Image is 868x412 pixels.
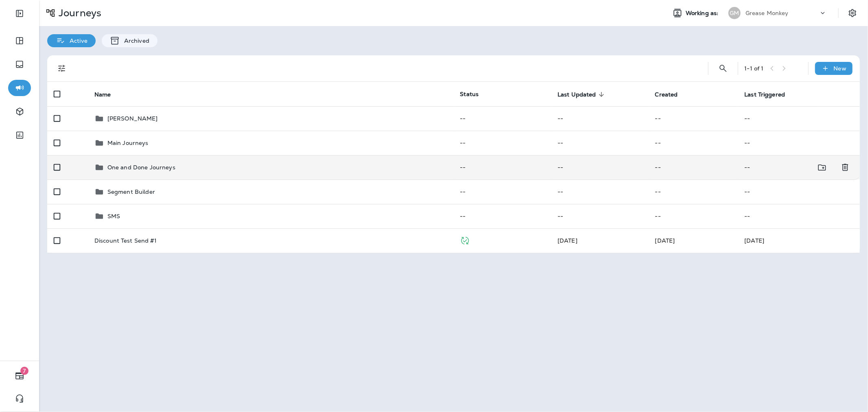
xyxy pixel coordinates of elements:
p: Archived [120,37,149,44]
span: Working as: [686,10,720,17]
span: Last Updated [558,91,596,98]
td: -- [551,106,649,131]
span: Last Triggered [744,91,785,98]
span: Last Updated [558,91,607,98]
td: -- [551,180,649,204]
p: Grease Monkey [746,10,789,16]
span: Created [655,91,678,98]
p: Journeys [55,7,101,19]
td: -- [738,131,860,155]
td: -- [649,106,738,131]
span: Name [94,91,122,98]
button: Filters [54,60,70,77]
td: -- [649,204,738,228]
td: -- [453,131,551,155]
div: 1 - 1 of 1 [745,65,764,72]
td: -- [738,180,860,204]
span: Published [460,236,470,243]
span: Status [460,90,479,98]
td: -- [649,155,738,180]
td: -- [649,131,738,155]
span: Created [655,91,689,98]
span: Last Triggered [744,91,796,98]
p: One and Done Journeys [107,164,175,171]
button: Delete [837,159,853,176]
td: -- [453,106,551,131]
td: -- [453,155,551,180]
td: -- [551,204,649,228]
button: Search Journeys [715,60,731,77]
span: Brian Clark [558,237,577,244]
td: -- [738,106,860,131]
p: Main Journeys [107,140,149,146]
button: Move to folder [814,159,831,176]
button: Settings [845,6,860,20]
td: -- [738,204,860,228]
p: Active [66,37,87,44]
span: Brian Clark [655,237,675,244]
span: 7 [20,367,28,375]
button: Expand Sidebar [8,5,31,22]
p: New [834,65,846,72]
td: -- [453,180,551,204]
p: [PERSON_NAME] [107,115,158,122]
td: -- [649,180,738,204]
p: SMS [107,213,120,219]
td: -- [551,155,649,180]
td: -- [738,155,819,180]
td: [DATE] [738,228,860,253]
p: Segment Builder [107,188,155,195]
button: 7 [8,368,31,384]
div: GM [728,7,741,19]
td: -- [551,131,649,155]
td: -- [453,204,551,228]
span: Name [94,91,111,98]
p: Discount Test Send #1 [94,237,157,244]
